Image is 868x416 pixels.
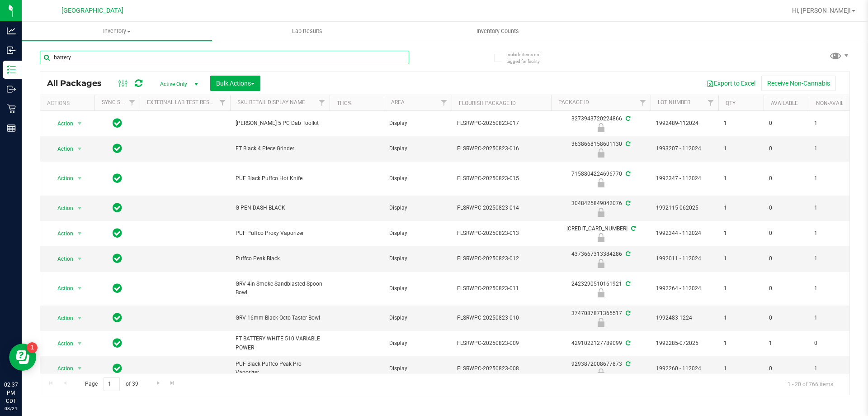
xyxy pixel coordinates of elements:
div: 3747087871365517 [550,309,652,327]
span: 0 [769,204,803,212]
a: Sku Retail Display Name [237,99,305,105]
span: PUF Black Puffco Peak Pro Vaporizer [236,360,324,377]
span: 1 [724,144,758,153]
span: Display [389,229,446,238]
a: Available [771,100,798,106]
span: 1 [814,204,849,212]
span: FT BATTERY WHITE 510 VARIABLE POWER [236,335,324,352]
span: 1992489-112024 [656,119,713,128]
span: Action [49,202,74,215]
a: External Lab Test Result [147,99,218,105]
span: select [74,282,85,295]
div: 3638668158601130 [550,140,652,158]
span: Bulk Actions [216,80,255,87]
a: Inventory Counts [402,22,593,41]
span: 1 [724,254,758,263]
span: PUF Black Puffco Hot Knife [236,174,324,183]
span: 1 [724,364,758,373]
button: Receive Non-Cannabis [761,76,836,91]
iframe: Resource center [9,344,36,371]
input: Search Package ID, Item Name, SKU, Lot or Part Number... [40,51,409,64]
span: 1 - 20 of 766 items [780,377,840,391]
span: FT Black 4 Piece Grinder [236,144,324,153]
span: Sync from Compliance System [624,340,630,346]
span: 0 [769,284,803,293]
div: 4291022127789099 [550,339,652,348]
span: FLSRWPC-20250823-012 [457,254,546,263]
span: select [74,172,85,185]
div: Quarantine [550,208,652,217]
div: Quarantine [550,233,652,242]
a: Non-Available [816,100,856,106]
a: Sync Status [102,99,137,105]
span: Action [49,117,74,130]
span: 1 [814,284,849,293]
div: 9293872008677873 [550,360,652,378]
div: Quarantine [550,178,652,187]
button: Bulk Actions [210,76,260,91]
inline-svg: Inventory [7,65,16,74]
span: Lab Results [280,27,335,35]
span: Action [49,253,74,265]
span: 0 [814,339,849,348]
a: Filter [703,95,718,110]
span: GRV 4in Smoke Sandblasted Spoon Bowl [236,280,324,297]
span: Display [389,119,446,128]
span: 1 [814,144,849,153]
span: Sync from Compliance System [624,310,630,316]
span: 0 [769,364,803,373]
span: FLSRWPC-20250823-015 [457,174,546,183]
span: Action [49,312,74,325]
a: Flourish Package ID [459,100,516,106]
a: Go to the next page [151,377,165,389]
a: Filter [437,95,452,110]
span: 1992344 - 112024 [656,229,713,238]
a: Filter [215,95,230,110]
button: Export to Excel [701,76,761,91]
span: Action [49,362,74,375]
div: Actions [47,100,91,106]
span: select [74,117,85,130]
div: 4373667313384286 [550,250,652,268]
span: 1 [814,364,849,373]
div: 2423290510161921 [550,280,652,297]
span: [GEOGRAPHIC_DATA] [61,7,123,14]
span: Inventory [22,27,212,35]
span: FLSRWPC-20250823-008 [457,364,546,373]
span: In Sync [113,201,122,214]
span: select [74,362,85,375]
a: Area [391,99,405,105]
span: Page of 39 [77,377,146,391]
div: Quarantine [550,259,652,268]
div: [CREDIT_CARD_NUMBER] [550,225,652,242]
div: Quarantine [550,368,652,378]
span: G PEN DASH BLACK [236,204,324,212]
div: 7158804224696770 [550,170,652,187]
span: 1 [814,119,849,128]
span: 1992011 - 112024 [656,254,713,263]
span: 1 [724,119,758,128]
div: Quarantine [550,123,652,132]
span: Action [49,282,74,295]
span: 0 [769,174,803,183]
span: select [74,143,85,155]
div: 3273943720224866 [550,115,652,132]
div: Quarantine [550,318,652,327]
div: 3048425849042076 [550,199,652,217]
span: 1992264 - 112024 [656,284,713,293]
span: 1993207 - 112024 [656,144,713,153]
span: select [74,227,85,240]
span: Action [49,172,74,185]
span: Puffco Peak Black [236,254,324,263]
span: Display [389,339,446,348]
span: 1 [724,284,758,293]
span: FLSRWPC-20250823-011 [457,284,546,293]
span: select [74,312,85,325]
span: Sync from Compliance System [624,251,630,257]
span: 1 [814,314,849,322]
span: 1 [814,254,849,263]
a: Inventory [22,22,212,41]
span: 1 [724,174,758,183]
span: 0 [769,314,803,322]
span: Sync from Compliance System [630,225,636,232]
